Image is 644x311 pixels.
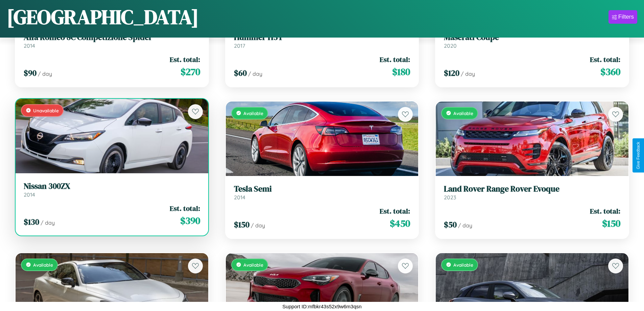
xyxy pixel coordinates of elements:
span: 2014 [234,194,245,201]
span: $ 60 [234,67,247,79]
span: Est. total: [380,206,410,216]
span: $ 450 [390,217,410,230]
span: $ 390 [180,214,200,227]
span: $ 150 [234,219,249,230]
div: Give Feedback [636,142,641,169]
span: 2014 [24,42,35,49]
span: / day [41,219,55,226]
span: 2023 [444,194,456,201]
a: Land Rover Range Rover Evoque2023 [444,184,620,201]
span: 2014 [24,191,35,198]
a: Tesla Semi2014 [234,184,410,201]
span: Unavailable [33,108,59,113]
span: $ 120 [444,67,459,79]
span: Available [453,110,473,116]
span: 2017 [234,42,245,49]
a: Maserati Coupe2020 [444,32,620,49]
span: Est. total: [590,54,620,64]
h1: [GEOGRAPHIC_DATA] [7,3,199,31]
span: Est. total: [170,54,200,64]
span: 2020 [444,42,457,49]
h3: Maserati Coupe [444,32,620,42]
h3: Hummer H3T [234,32,410,42]
span: $ 270 [181,65,200,79]
span: Est. total: [590,206,620,216]
span: / day [458,222,472,229]
button: Filters [609,10,637,24]
a: Alfa Romeo 8C Competizione Spider2014 [24,32,200,49]
span: $ 50 [444,219,457,230]
a: Nissan 300ZX2014 [24,181,200,198]
h3: Land Rover Range Rover Evoque [444,184,620,194]
span: / day [38,70,52,77]
h3: Tesla Semi [234,184,410,194]
span: Available [453,262,473,268]
span: $ 90 [24,67,37,79]
span: $ 130 [24,216,39,227]
p: Support ID: mfbkr43s52x9w6m3qsn [282,302,361,311]
h3: Alfa Romeo 8C Competizione Spider [24,32,200,42]
div: Filters [618,14,634,20]
a: Hummer H3T2017 [234,32,410,49]
span: / day [248,70,262,77]
span: / day [251,222,265,229]
span: $ 360 [600,65,620,79]
span: Available [33,262,53,268]
h3: Nissan 300ZX [24,181,200,191]
span: Available [243,262,263,268]
span: Est. total: [170,203,200,213]
span: Available [243,110,263,116]
span: Est. total: [380,54,410,64]
span: $ 150 [602,217,620,230]
span: $ 180 [392,65,410,79]
span: / day [461,70,475,77]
